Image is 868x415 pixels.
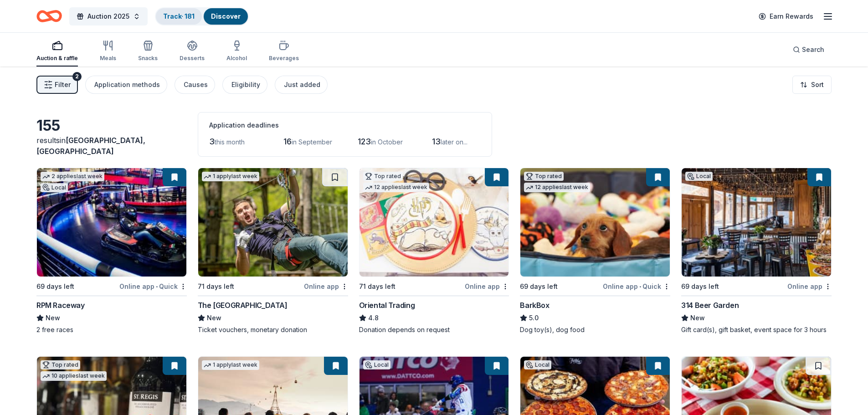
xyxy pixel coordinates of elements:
div: Top rated [41,360,80,369]
span: 4.8 [368,313,379,323]
a: Discover [211,12,241,20]
button: Application methods [85,76,167,94]
button: Search [786,41,832,59]
div: Auction & raffle [36,55,78,62]
img: Image for BarkBox [520,168,670,277]
div: Application methods [94,79,160,90]
div: Top rated [363,172,403,181]
a: Home [36,5,62,27]
span: 5.0 [529,313,539,323]
span: 16 [283,137,292,146]
button: Auction & raffle [36,36,78,67]
span: New [46,313,60,323]
div: 155 [36,117,187,135]
button: Track· 181Discover [155,7,249,26]
button: Beverages [269,36,299,67]
div: Eligibility [231,79,260,90]
span: 3 [209,137,215,146]
div: Desserts [180,55,205,62]
div: Dog toy(s), dog food [520,325,670,334]
a: Image for 314 Beer GardenLocal69 days leftOnline app314 Beer GardenNewGift card(s), gift basket, ... [681,168,832,334]
button: Sort [792,76,832,94]
div: Local [524,360,551,369]
div: 1 apply last week [202,360,259,370]
a: Image for RPM Raceway2 applieslast weekLocal69 days leftOnline app•QuickRPM RacewayNew2 free races [36,168,187,334]
div: 2 applies last week [41,172,104,181]
span: Sort [811,79,824,90]
a: Earn Rewards [753,8,819,25]
a: Image for The Adventure Park1 applylast week71 days leftOnline appThe [GEOGRAPHIC_DATA]NewTicket ... [198,168,348,334]
span: this month [215,138,245,146]
div: 2 [72,72,82,81]
span: • [156,283,158,290]
div: Causes [184,79,208,90]
button: Desserts [180,36,205,67]
div: Beverages [269,55,299,62]
div: Online app [787,281,832,292]
div: The [GEOGRAPHIC_DATA] [198,300,288,311]
span: in September [292,138,332,146]
a: Track· 181 [163,12,195,20]
div: Local [363,360,390,369]
div: 71 days left [198,281,234,292]
div: Snacks [138,55,158,62]
div: Local [685,172,713,181]
div: results [36,135,187,157]
div: Just added [284,79,320,90]
span: Filter [55,79,71,90]
button: Alcohol [226,36,247,67]
button: Eligibility [222,76,267,94]
a: Image for BarkBoxTop rated12 applieslast week69 days leftOnline app•QuickBarkBox5.0Dog toy(s), do... [520,168,670,334]
div: Ticket vouchers, monetary donation [198,325,348,334]
div: Oriental Trading [359,300,415,311]
span: [GEOGRAPHIC_DATA], [GEOGRAPHIC_DATA] [36,136,145,156]
div: 69 days left [520,281,558,292]
button: Meals [100,36,116,67]
span: New [690,313,705,323]
div: BarkBox [520,300,549,311]
div: Online app [465,281,509,292]
span: in [36,136,145,156]
span: Auction 2025 [87,11,129,22]
button: Filter2 [36,76,78,94]
div: Application deadlines [209,120,481,131]
span: later on... [441,138,467,146]
img: Image for RPM Raceway [37,168,186,277]
div: Online app Quick [603,281,670,292]
img: Image for 314 Beer Garden [682,168,831,277]
span: Search [802,44,824,55]
div: Online app Quick [119,281,187,292]
div: 12 applies last week [524,183,590,192]
span: 13 [432,137,441,146]
div: Alcohol [226,55,247,62]
div: 314 Beer Garden [681,300,739,311]
div: 71 days left [359,281,395,292]
div: Gift card(s), gift basket, event space for 3 hours [681,325,832,334]
div: 10 applies last week [41,371,107,381]
span: New [207,313,221,323]
span: • [639,283,641,290]
button: Causes [175,76,215,94]
img: Image for Oriental Trading [360,168,509,277]
div: 1 apply last week [202,172,259,181]
div: 69 days left [36,281,74,292]
a: Image for Oriental TradingTop rated12 applieslast week71 days leftOnline appOriental Trading4.8Do... [359,168,509,334]
div: 12 applies last week [363,183,429,192]
div: Top rated [524,172,564,181]
div: Donation depends on request [359,325,509,334]
button: Snacks [138,36,158,67]
div: Online app [304,281,348,292]
div: RPM Raceway [36,300,85,311]
div: Local [41,183,68,192]
div: 2 free races [36,325,187,334]
span: 123 [358,137,371,146]
img: Image for The Adventure Park [198,168,348,277]
button: Auction 2025 [69,7,148,26]
span: in October [371,138,403,146]
div: 69 days left [681,281,719,292]
button: Just added [275,76,328,94]
div: Meals [100,55,116,62]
